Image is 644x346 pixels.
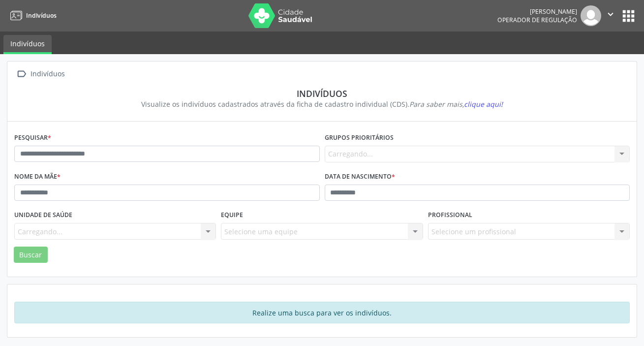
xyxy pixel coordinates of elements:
div: Visualize os indivíduos cadastrados através da ficha de cadastro individual (CDS). [21,99,623,109]
img: img [581,5,601,26]
a: Indivíduos [3,35,52,54]
i: Para saber mais, [409,99,503,109]
div: Realize uma busca para ver os indivíduos. [14,302,630,323]
span: Operador de regulação [497,16,577,24]
label: Unidade de saúde [14,208,72,223]
label: Grupos prioritários [325,130,394,146]
button: apps [620,7,637,25]
button:  [601,5,620,26]
i:  [605,9,616,20]
a:  Indivíduos [14,67,66,81]
button: Buscar [14,247,48,263]
i:  [14,67,29,81]
label: Data de nascimento [325,169,395,185]
span: Indivíduos [26,11,57,20]
label: Profissional [428,208,472,223]
label: Nome da mãe [14,169,61,185]
div: [PERSON_NAME] [497,7,577,16]
span: clique aqui! [464,99,503,109]
a: Indivíduos [7,7,57,24]
div: Indivíduos [21,88,623,99]
div: Indivíduos [29,67,66,81]
label: Pesquisar [14,130,51,146]
label: Equipe [221,208,243,223]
